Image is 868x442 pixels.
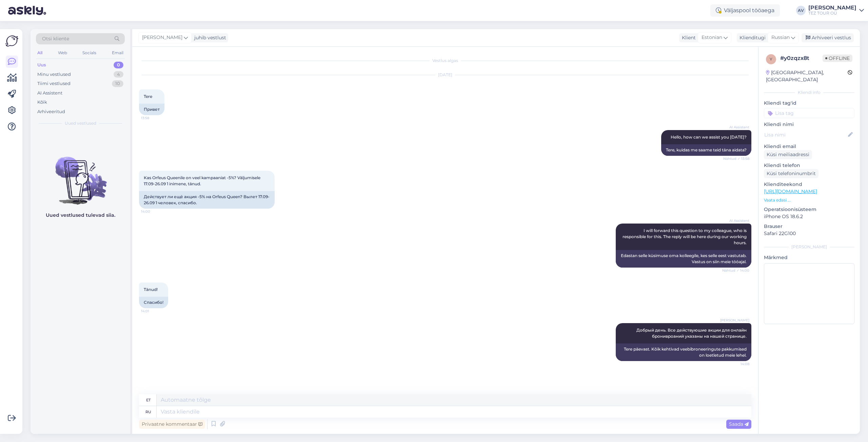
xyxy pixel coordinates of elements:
[764,131,847,139] input: Lisa nimi
[37,71,71,78] div: Minu vestlused
[112,80,123,87] div: 10
[36,48,44,57] div: All
[764,169,818,178] div: Küsi telefoninumbrit
[146,394,151,406] div: et
[737,34,766,41] div: Klienditugi
[823,55,852,62] span: Offline
[42,35,69,42] span: Otsi kliente
[764,244,854,250] div: [PERSON_NAME]
[808,5,856,10] div: [PERSON_NAME]
[764,100,854,107] p: Kliendi tag'id
[616,250,751,268] div: Edastan selle küsimuse oma kolleegile, kes selle eest vastutab. Vastus on siin meie tööajal.
[37,108,65,115] div: Arhiveeritud
[671,134,747,140] span: Hello, how can we assist you [DATE]?
[808,10,856,16] div: TEZ TOUR OÜ
[31,145,130,206] img: No chats
[808,5,864,16] a: [PERSON_NAME]TEZ TOUR OÜ
[764,150,812,159] div: Küsi meiliaadressi
[81,48,98,57] div: Socials
[720,318,749,323] span: [PERSON_NAME]
[144,287,158,292] span: Tänud!
[764,206,854,213] p: Operatsioonisüsteem
[141,209,166,214] span: 14:00
[702,34,722,41] span: Estonian
[724,361,749,366] span: 14:08
[65,120,96,126] span: Uued vestlused
[616,343,751,361] div: Tere päevast. Kõik kehtivad veebibroneeringute pakkumised on loetletud meie lehel.
[139,297,168,308] div: Спасибо!
[144,94,152,99] span: Tere
[46,212,115,219] p: Uued vestlused tulevad siia.
[111,48,125,57] div: Email
[723,156,749,161] span: Nähtud ✓ 13:58
[722,268,749,273] span: Nähtud ✓ 14:00
[37,62,46,68] div: Uus
[764,121,854,128] p: Kliendi nimi
[764,89,854,96] div: Kliendi info
[623,228,748,245] span: I will forward this question to my colleague, who is responsible for this. The reply will be here...
[37,90,62,97] div: AI Assistent
[802,33,854,42] div: Arhiveeri vestlus
[710,4,780,17] div: Väljaspool tööaega
[139,58,751,64] div: Vestlus algas
[780,54,823,62] div: # y0zqzx8t
[724,125,749,130] span: AI Assistent
[724,218,749,223] span: AI Assistent
[764,181,854,188] p: Klienditeekond
[636,328,748,339] span: Добрый день. Все действуюшие акции для онлайн бронивроаний указаны на нашей странице.
[37,99,47,106] div: Kõik
[770,57,772,62] span: y
[142,34,182,41] span: [PERSON_NAME]
[764,213,854,220] p: iPhone OS 18.6.2
[764,188,817,194] a: [URL][DOMAIN_NAME]
[661,144,751,156] div: Tere, kuidas me saame teid täna aidata?
[114,62,123,68] div: 0
[141,115,166,121] span: 13:58
[764,254,854,261] p: Märkmed
[145,406,151,418] div: ru
[139,104,164,115] div: Привет
[729,421,749,427] span: Saada
[764,230,854,237] p: Safari 22G100
[771,34,790,41] span: Russian
[192,34,226,41] div: juhib vestlust
[764,143,854,150] p: Kliendi email
[139,72,751,78] div: [DATE]
[37,80,71,87] div: Tiimi vestlused
[114,71,123,78] div: 4
[796,6,806,15] div: AV
[764,197,854,203] p: Vaata edasi ...
[139,420,205,429] div: Privaatne kommentaar
[57,48,68,57] div: Web
[764,162,854,169] p: Kliendi telefon
[5,35,18,47] img: Askly Logo
[144,175,261,186] span: Kas Orfeus Queenile on veel kampaaniat -5%? Väljumisele 17.09-26.09 1 inimene, tänud.
[764,223,854,230] p: Brauser
[139,191,275,209] div: Действует ли ещё акция -5% на Orfeus Queen? Вылет 17.09-26.09 1 человек, спасибо.
[679,34,696,41] div: Klient
[764,108,854,118] input: Lisa tag
[766,69,848,83] div: [GEOGRAPHIC_DATA], [GEOGRAPHIC_DATA]
[141,309,166,314] span: 14:01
